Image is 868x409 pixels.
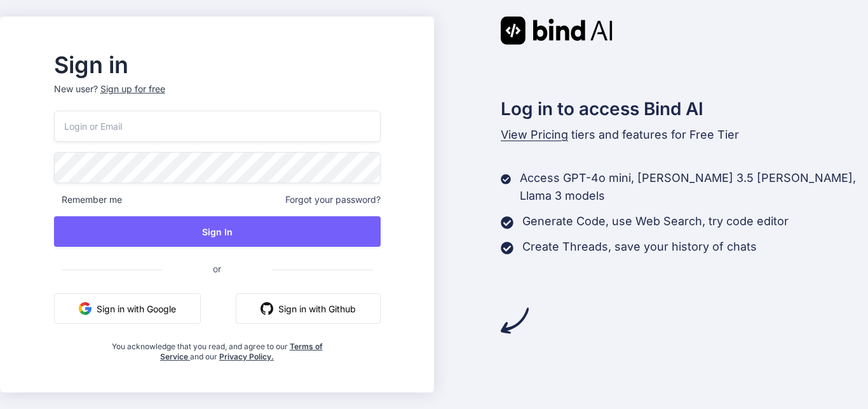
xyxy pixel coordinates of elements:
[219,352,274,361] a: Privacy Policy.
[236,293,381,324] button: Sign in with Github
[501,126,868,144] p: tiers and features for Free Tier
[520,169,868,205] p: Access GPT-4o mini, [PERSON_NAME] 3.5 [PERSON_NAME], Llama 3 models
[160,342,323,361] a: Terms of Service
[261,302,273,315] img: github
[54,111,381,142] input: Login or Email
[100,83,165,95] div: Sign up for free
[522,212,789,230] p: Generate Code, use Web Search, try code editor
[501,307,529,335] img: arrow
[108,334,326,362] div: You acknowledge that you read, and agree to our and our
[79,302,92,315] img: google
[54,216,381,247] button: Sign In
[54,55,381,75] h2: Sign in
[54,83,381,111] p: New user?
[501,128,568,141] span: View Pricing
[501,95,868,122] h2: Log in to access Bind AI
[501,17,613,45] img: Bind AI logo
[54,193,122,206] span: Remember me
[54,293,201,324] button: Sign in with Google
[522,238,757,256] p: Create Threads, save your history of chats
[285,193,381,206] span: Forgot your password?
[162,253,272,284] span: or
